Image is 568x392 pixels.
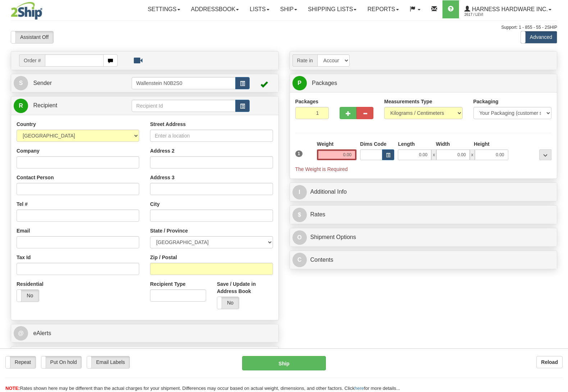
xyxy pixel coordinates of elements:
[431,149,436,160] span: x
[275,0,303,18] a: Ship
[11,24,557,31] div: Support: 1 - 855 - 55 - 2SHIP
[355,386,364,391] a: here
[19,54,45,67] span: Order #
[150,280,186,288] label: Recipient Type
[150,130,273,142] input: Enter a location
[292,185,307,199] span: I
[384,98,432,105] label: Measurements Type
[470,149,475,160] span: x
[6,356,36,368] label: Repeat
[17,280,44,288] label: Residential
[473,98,499,105] label: Packaging
[292,76,555,91] a: P Packages
[33,102,57,108] span: Recipient
[150,200,159,208] label: City
[360,140,386,148] label: Dims Code
[398,140,415,148] label: Length
[459,0,557,18] a: Harness Hardware Inc. 2617 / Levi
[150,147,174,154] label: Address 2
[33,80,52,86] span: Sender
[295,150,303,157] span: 1
[312,80,337,86] span: Packages
[474,140,490,148] label: Height
[11,31,53,43] label: Assistant Off
[41,356,82,368] label: Put On hold
[464,11,518,18] span: 2617 / Levi
[150,174,174,181] label: Address 3
[142,0,186,18] a: Settings
[14,98,118,113] a: R Recipient
[551,159,567,233] iframe: chat widget
[541,359,558,365] b: Reload
[132,77,236,89] input: Sender Id
[150,254,177,261] label: Zip / Postal
[14,99,28,113] span: R
[17,254,31,261] label: Tax Id
[362,0,404,18] a: Reports
[17,174,54,181] label: Contact Person
[17,121,36,128] label: Country
[17,147,40,154] label: Company
[17,227,30,234] label: Email
[292,253,307,267] span: C
[150,121,186,128] label: Street Address
[17,290,39,302] label: No
[150,227,188,234] label: State / Province
[14,76,132,91] a: S Sender
[317,140,333,148] label: Weight
[521,31,557,43] label: Advanced
[470,6,548,12] span: Harness Hardware Inc.
[14,326,28,341] span: @
[539,149,551,160] div: ...
[303,0,362,18] a: Shipping lists
[436,140,450,148] label: Width
[14,326,276,341] a: @ eAlerts
[242,356,326,370] button: Ship
[292,230,307,245] span: O
[292,207,555,222] a: $Rates
[186,0,245,18] a: Addressbook
[33,330,51,336] span: eAlerts
[292,76,307,90] span: P
[536,356,563,368] button: Reload
[5,386,20,391] span: NOTE:
[292,185,555,199] a: IAdditional Info
[217,280,273,295] label: Save / Update in Address Book
[292,253,555,267] a: CContents
[217,297,239,309] label: No
[87,356,129,368] label: Email Labels
[132,100,236,112] input: Recipient Id
[244,0,274,18] a: Lists
[292,208,307,222] span: $
[292,230,555,245] a: OShipment Options
[17,200,28,208] label: Tel #
[295,166,348,172] span: The Weight is Required
[295,98,319,105] label: Packages
[11,2,42,20] img: logo2617.jpg
[14,76,28,90] span: S
[292,54,317,67] span: Rate in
